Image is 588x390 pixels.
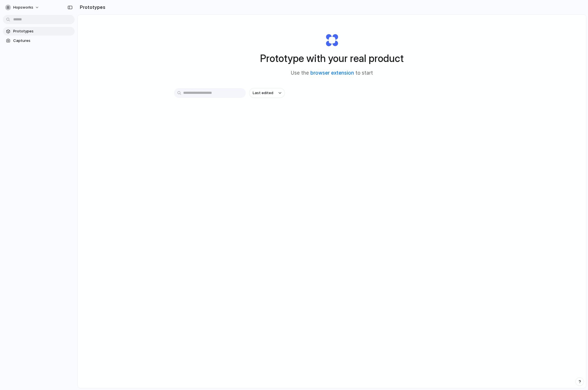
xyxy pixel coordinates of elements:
[13,5,33,10] span: Hopsworks
[291,69,373,77] span: Use the to start
[260,51,404,66] h1: Prototype with your real product
[13,38,72,44] span: Captures
[253,90,273,96] span: Last edited
[3,3,42,12] button: Hopsworks
[3,36,75,45] a: Captures
[249,88,285,98] button: Last edited
[310,70,354,76] a: browser extension
[78,4,105,11] h2: Prototypes
[13,28,72,34] span: Prototypes
[3,27,75,36] a: Prototypes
